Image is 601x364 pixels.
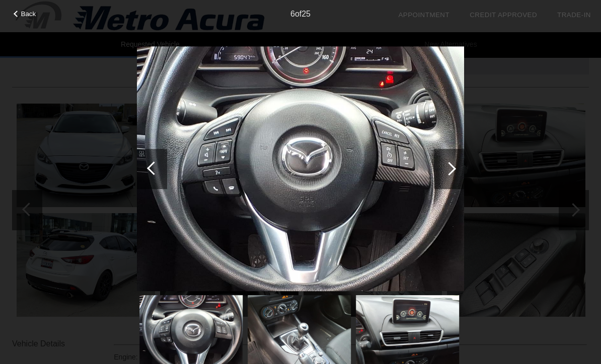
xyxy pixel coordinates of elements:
a: Credit Approved [470,11,537,19]
span: 6 [290,10,295,18]
span: Back [21,10,36,18]
span: 25 [302,10,311,18]
img: JM1BM1K74G1321170-6s.jpg [137,46,464,292]
a: Appointment [398,11,449,19]
a: Trade-In [557,11,591,19]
